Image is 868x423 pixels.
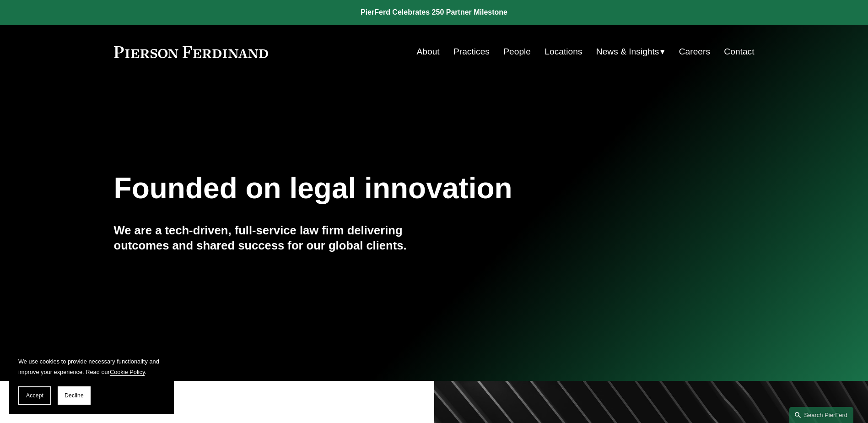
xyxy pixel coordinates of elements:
[545,43,582,60] a: Locations
[26,392,43,399] span: Accept
[114,223,434,253] h4: We are a tech-driven, full-service law firm delivering outcomes and shared success for our global...
[65,392,84,399] span: Decline
[58,386,91,405] button: Decline
[503,43,531,60] a: People
[789,407,853,423] a: Search this site
[110,369,145,375] a: Cookie Policy
[596,43,665,60] a: folder dropdown
[417,43,440,60] a: About
[18,386,51,405] button: Accept
[596,44,659,60] span: News & Insights
[453,43,490,60] a: Practices
[18,356,165,377] p: We use cookies to provide necessary functionality and improve your experience. Read our .
[9,347,174,414] section: Cookie banner
[724,43,754,60] a: Contact
[679,43,710,60] a: Careers
[114,172,648,205] h1: Founded on legal innovation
